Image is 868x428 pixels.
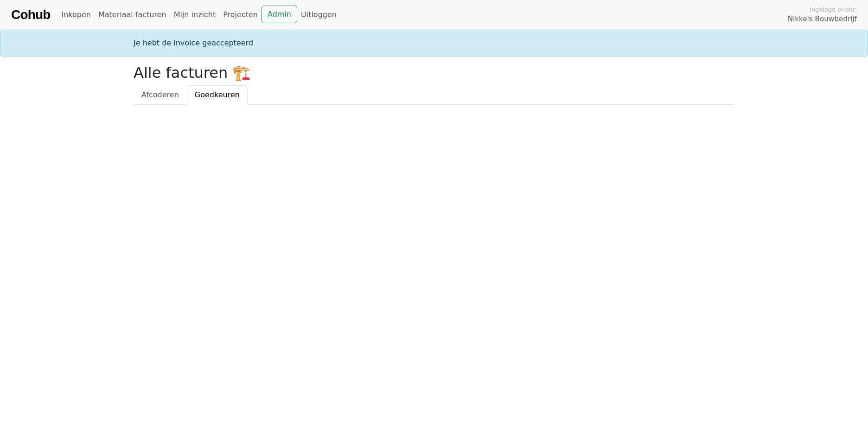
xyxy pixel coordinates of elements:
div: Je hebt de invoice geaccepteerd [128,38,740,49]
a: Cohub [11,4,50,26]
a: Mijn inzicht [170,6,220,24]
a: Inkopen [57,6,94,24]
span: Ingelogd onder: [810,5,857,14]
span: Goedkeuren [195,90,240,99]
a: Admin [262,6,297,23]
span: Nikkels Bouwbedrijf [788,14,857,25]
a: Projecten [219,6,262,24]
a: Afcoderen [134,85,187,105]
span: Afcoderen [141,90,179,99]
a: Goedkeuren [187,85,248,105]
a: Uitloggen [297,6,340,24]
h2: Alle facturen 🏗️ [134,64,734,82]
a: Materiaal facturen [95,6,170,24]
